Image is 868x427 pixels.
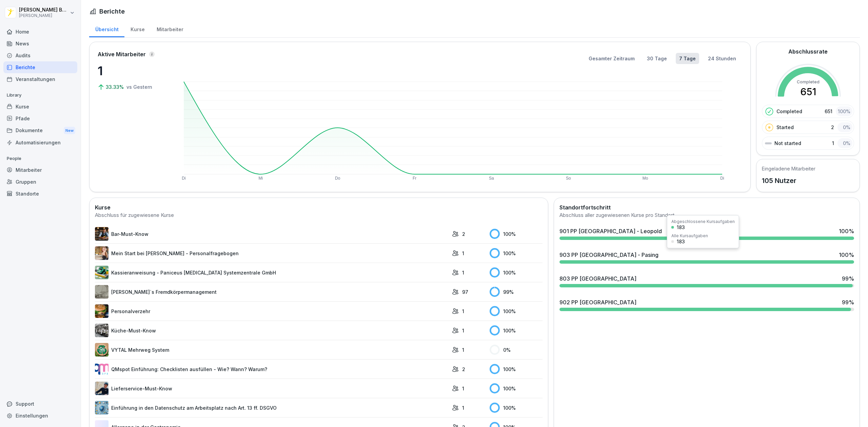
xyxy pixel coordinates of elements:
a: Küche-Must-Know [95,324,449,337]
div: 100 % [490,364,542,374]
div: 0 % [490,345,542,355]
a: Kurse [3,101,77,113]
img: avw4yih0pjczq94wjribdn74.png [95,227,108,241]
p: vs Gestern [126,83,152,90]
img: x7xa5977llyo53hf30kzdyol.png [95,401,108,414]
div: 100 % [839,251,854,259]
div: New [64,127,75,135]
a: Bar-Must-Know [95,227,449,241]
text: Do [335,176,340,181]
div: Gruppen [3,176,77,188]
img: gxc2tnhhndim38heekucasph.png [95,324,108,337]
div: 0 % [837,122,852,132]
h5: Eingeladene Mitarbeiter [762,165,815,172]
h1: Berichte [99,7,125,16]
div: Alle Kursaufgaben [671,234,708,238]
img: zd24spwykzjjw3u1wcd2ptki.png [95,304,108,318]
a: Kurse [124,20,151,37]
h2: Standortfortschritt [559,203,854,211]
div: 902 PP [GEOGRAPHIC_DATA] [559,298,636,306]
p: 1 [98,62,165,80]
div: 100 % [490,325,542,335]
p: Aktive Mitarbeiter [98,50,146,58]
text: Di [720,176,724,181]
div: 903 PP [GEOGRAPHIC_DATA] - Pasing [559,251,658,259]
p: 105 Nutzer [762,176,815,186]
div: 100 % [490,306,542,316]
a: Pfade [3,113,77,124]
a: VYTAL Mehrweg System [95,343,449,357]
p: 1 [462,385,464,392]
a: Einführung in den Datenschutz am Arbeitsplatz nach Art. 13 ff. DSGVO [95,401,449,414]
a: QMspot Einführung: Checklisten ausfüllen - Wie? Wann? Warum? [95,362,449,376]
a: Mitarbeiter [151,20,189,37]
p: Completed [776,108,802,115]
a: [PERSON_NAME]`s Fremdkörpermanagement [95,285,449,299]
a: Standorte [3,188,77,200]
a: Automatisierungen [3,137,77,148]
text: Mi [258,176,263,181]
div: 100 % [490,383,542,393]
h2: Kurse [95,203,542,211]
p: 1 [832,140,834,147]
div: 0 % [837,138,852,148]
a: Berichte [3,61,77,73]
div: 99 % [842,298,854,306]
p: 2 [462,230,465,238]
a: 903 PP [GEOGRAPHIC_DATA] - Pasing100% [557,248,857,266]
div: 803 PP [GEOGRAPHIC_DATA] [559,274,636,283]
a: Home [3,26,77,38]
p: 1 [462,308,464,315]
div: Abschluss für zugewiesene Kurse [95,211,542,219]
p: 2 [462,366,465,373]
p: 1 [462,327,464,334]
text: Mo [643,176,648,181]
text: Sa [489,176,494,181]
div: 100 % [490,248,542,258]
text: So [566,176,571,181]
a: Mein Start bei [PERSON_NAME] - Personalfragebogen [95,246,449,260]
p: 1 [462,250,464,257]
img: u8i1ib0ilql3mlm87z8b5j3m.png [95,343,108,357]
p: 1 [462,269,464,276]
div: 901 PP [GEOGRAPHIC_DATA] - Leopold [559,227,662,235]
p: People [3,153,77,164]
div: 183 [677,225,685,230]
a: Übersicht [89,20,124,37]
p: [PERSON_NAME] Bogomolec [19,7,68,13]
a: 901 PP [GEOGRAPHIC_DATA] - Leopold100% [557,224,857,243]
p: 2 [831,124,834,131]
div: 100 % [490,403,542,413]
text: Di [182,176,185,181]
a: Personalverzehr [95,304,449,318]
p: Library [3,90,77,101]
a: DokumenteNew [3,124,77,137]
p: 1 [462,346,464,353]
div: Abschluss aller zugewiesenen Kurse pro Standort [559,211,854,219]
div: 100 % [490,267,542,278]
div: Support [3,398,77,410]
img: hu6txd6pq7tal1w0hbosth6a.png [95,382,108,395]
a: Kassieranweisung - Paniceus [MEDICAL_DATA] Systemzentrale GmbH [95,266,449,279]
div: Veranstaltungen [3,73,77,85]
text: Fr [413,176,416,181]
img: aaay8cu0h1hwaqqp9269xjan.png [95,246,108,260]
h2: Abschlussrate [788,47,828,56]
p: Not started [774,140,801,147]
a: Einstellungen [3,410,77,422]
a: 902 PP [GEOGRAPHIC_DATA]99% [557,296,857,314]
a: News [3,38,77,49]
div: 100 % [490,229,542,239]
a: Mitarbeiter [3,164,77,176]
